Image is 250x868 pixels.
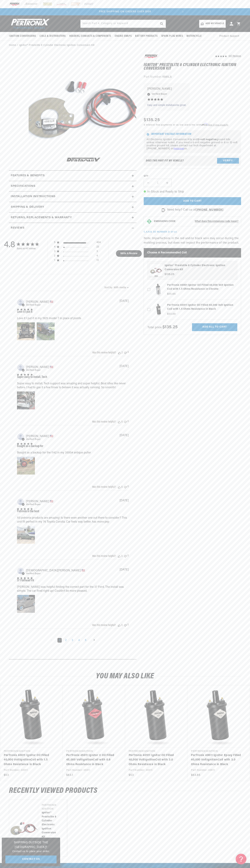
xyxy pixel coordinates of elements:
div: [DATE] [120,434,129,437]
div: Does This part fit My vehicle? [146,159,184,162]
summary: Headers, Exhausts & Components [67,32,113,40]
a: Goto Page 3 [70,638,75,643]
div: 5 star by 404 reviews [54,241,101,245]
span: Avo B. [26,500,53,503]
strong: What does this emissions code mean? [195,220,238,223]
div: Vote down [124,351,127,354]
input: Search Part #, Category or Keyword [81,20,166,28]
div: Image of Review by roy l. on February 17, 24 number 2 [37,322,55,340]
a: Goto Page 5 [83,638,88,643]
div: 1 star by 13 reviews [54,259,101,263]
h2: Choose a Recommended Coil [144,248,241,258]
div: [DATE] [120,365,129,368]
span: John G. [26,434,53,438]
span: Joseph C. [26,365,53,369]
div: [DATE] [120,300,129,303]
span: Coils & Distributors [40,34,66,38]
div: Vote up [118,486,120,488]
div: 3 [96,250,98,254]
div: Announcement [71,10,179,14]
summary: Product Support [219,32,241,41]
div: [DATE] [120,499,129,502]
span: Affirm [201,123,208,126]
a: Goto next page [91,637,98,643]
div: Petronix is the best [17,510,39,513]
div: Image of Review by roy l. on February 17, 24 number 1 [17,322,35,340]
summary: Battery Products [133,32,159,40]
div: Super easy to install. Tech [17,376,47,379]
div: 2 star by 4 reviews [54,254,101,259]
div: Video of Review by christian s. on May 13, 23 number 1 [17,595,35,613]
span: Verified Buyer [152,92,167,96]
a: PerTronix 40611 Ignitor Epoxy Filled 40,000 VoltIgnitionCoil with 3.0 Ohms Resistance in Black [191,753,243,767]
span: $135.25 [165,273,174,276]
summary: Motorcycle [185,32,203,40]
a: message [174,147,184,150]
h2: Features & Benefits [11,173,45,178]
span: Verified Buyer [26,572,41,575]
div: Vote down [124,623,127,627]
summary: Ignition Conversions [9,32,38,40]
div: Vote down [124,420,127,423]
span: christian s. [26,569,85,572]
img: Emissions code [146,219,152,224]
div: Part Number: [144,75,241,79]
h2: You may also like [9,673,241,680]
div: 37 Flathead V8 [17,579,34,582]
span: Total price: [147,326,178,329]
div: 23 [96,245,99,250]
div: 5 star rating out of 5 stars [17,508,39,510]
summary: Features & Benefits [9,171,137,181]
span: Sort by: [104,286,113,289]
nav: breadcrumbs [9,43,241,47]
div: 0 [121,486,123,488]
button: Write A Review [116,250,142,257]
div: 5 [54,241,56,244]
div: Vote down [124,554,127,558]
button: Sort by:With media [104,286,129,289]
strong: 1581LS [162,76,172,78]
div: Image of Review by John G. on July 20, 23 number 1 [17,457,35,475]
p: All Electronic Ignition Conversion Kits are ground kits unless otherwise noted. If you need a 6-v... [147,138,238,150]
div: 5 star rating out of 5 stars [17,443,43,445]
div: Vote down [124,485,127,488]
div: 1 [54,259,56,262]
span: Product Support [219,34,239,38]
h2: Shipping & Delivery [11,205,44,209]
button: Translation missing: en.sections.announcements.previous_announcement [64,8,71,15]
img: Pertronix [9,18,50,30]
button: Add all to cart [192,323,237,331]
div: Vote up [118,624,120,627]
h2: Reviews [11,226,24,230]
a: Ignitor® Prestolite 8 Cylinder Electronic Ignition Conversion Kit [19,43,94,47]
button: Add to cart [144,197,241,205]
strong: 12-volt negative [197,138,217,141]
p: Need help? Call us at [167,208,224,212]
strong: $135.25 [162,325,178,329]
div: 404 [96,241,101,245]
div: 447 Reviews [229,54,241,58]
div: With media [114,286,126,289]
p: C.A.R.B. EO Number: D-57-22 [144,231,177,234]
a: PerTronix 40011 Ignitor Oil Filled 40,000 Volt Ignition Coil with 1.5 Ohms Resistance in Black [4,753,55,767]
div: Was this review helpful? [92,555,116,558]
div: Vote up [118,555,120,558]
summary: Reviews [9,223,137,233]
h3: Shipping Outside the [GEOGRAPHIC_DATA]? [5,840,57,850]
div: 5 star rating out of 5 stars [17,308,33,310]
span: Verified Buyer [26,369,41,371]
p: [PERSON_NAME] [147,87,186,92]
p: In-Stock and Ready to Ship [144,190,241,194]
a: Goto previous page [48,637,55,643]
div: 4.8 [4,240,15,250]
div: Note: Imperfections in the red and/or black wire may occur during the molding process, but does n... [144,54,241,335]
span: Verified Buyer [26,438,41,440]
div: 2 of 2 [71,10,179,14]
summary: Engine Swaps [113,32,133,40]
ul: Slider [9,800,241,857]
div: 0 [127,554,129,558]
a: Goto Page 4 [77,638,81,643]
p: Contact us to place your order. [5,850,57,854]
div: 4 [96,254,98,259]
span: $13 [187,124,191,126]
